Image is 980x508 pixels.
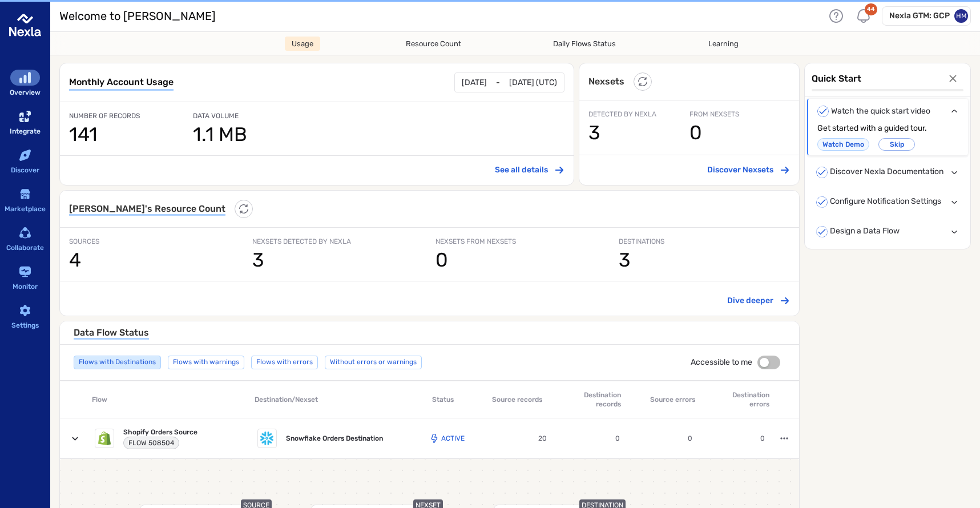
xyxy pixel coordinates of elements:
div: table-td-row [629,418,701,458]
button: See all details [490,160,569,180]
a: Settings [7,301,43,333]
span: Daily Flows Status [553,39,616,48]
h3: Welcome to [PERSON_NAME] [59,9,216,23]
h1: 0 [435,249,607,272]
span: Watch the quick start video [831,106,930,117]
span: Accessible to me [691,357,752,368]
div: table-td-row [411,418,483,458]
div: Discover Nexla Documentation [807,160,968,185]
h6: Nexsets [588,76,624,87]
div: Source records [487,393,547,406]
div: Watch the quick start video [808,99,968,124]
h1: 141 [69,123,193,146]
span: DATA VOLUME [193,111,317,120]
span: Flows with warnings [168,354,244,370]
span: Shopify Orders Source [123,428,197,437]
h1: 0 [689,122,790,144]
span: Discover Nexla Documentation [830,167,943,178]
a: Marketplace [7,185,43,217]
h1: 3 [588,122,689,144]
div: Flow [87,393,112,406]
h1: 1.1 MB [193,123,317,146]
h6: Nexla GTM: GCP [889,10,950,22]
span: Snowflake Orders Destination [286,434,383,443]
div: Flows with errors [251,356,318,369]
div: chip-with-copy [123,437,179,449]
div: table-td-row [483,418,556,458]
a: Watch Demo [817,138,869,151]
div: Marketplace [5,203,46,215]
div: Notifications [854,7,873,25]
button: Skip [878,138,915,151]
div: 44 [865,3,877,16]
div: Settings [11,320,39,332]
p: [DATE] [462,76,487,90]
span: NEXSETS FROM NEXSETS [435,237,607,246]
h6: [PERSON_NAME] 's Resource Count [69,203,225,215]
h1: 3 [619,249,790,272]
h1: 4 [69,249,240,272]
span: DESTINATIONS [619,237,790,246]
span: Learning [708,39,739,48]
div: Source errors [650,395,695,404]
div: Destination records [565,390,621,409]
span: NEXSETS DETECTED BY NEXLA [252,237,424,246]
h1: 3 [252,249,424,272]
div: Snowflake [257,429,277,448]
a: Integrate [7,107,43,139]
span: Flows with Destinations [74,354,160,370]
span: SOURCES [69,237,240,246]
img: Snowflake [260,432,274,445]
div: table-td-row [556,418,628,458]
div: Destination errors [713,390,769,409]
div: Without errors or warnings [325,356,422,369]
div: Get started with a guided tour. [808,124,968,134]
p: [DATE] (UTC) [509,76,557,90]
div: Collaborate [6,242,44,254]
div: table-td-row [248,418,411,458]
div: Overview [10,87,41,99]
a: Discover [7,146,43,178]
div: local-table-inner-cotainer [60,381,799,418]
div: Integrate [10,126,41,138]
div: Destination/Nexset [255,395,318,404]
p: Active [441,435,465,442]
div: Snowflake [95,429,114,448]
img: logo [9,9,41,41]
span: DETECTED BY NEXLA [588,110,689,119]
div: Design a Data Flow [807,219,968,244]
div: Configure Notification Settings [807,190,968,215]
img: Snowflake [98,432,111,445]
span: NUMBER OF RECORDS [69,111,193,120]
span: Quick Start [812,73,861,84]
div: Help [827,7,845,25]
span: Without errors or warnings [325,354,421,370]
span: Monthly Account Usage [69,76,174,87]
a: Monitor [7,263,43,295]
span: Usage [292,39,313,48]
div: Discover [11,164,39,176]
div: Flows with warnings [168,356,244,369]
span: Configure Notification Settings [830,196,941,208]
span: Design a Data Flow [830,226,900,237]
span: FLOW 508504 [128,439,174,447]
span: FROM NEXSETS [689,110,790,119]
span: Resource Count [406,39,461,48]
div: Monitor [13,281,38,293]
div: table-td-row [86,418,248,458]
button: Dive deeper [723,291,795,311]
div: Flows with Destinations [74,356,161,369]
h6: Data Flow Status [74,327,149,338]
button: Discover Nexsets [703,160,795,180]
span: Flows with errors [252,354,317,370]
a: Overview [7,68,43,100]
a: Collaborate [7,224,43,256]
div: - [455,73,564,92]
div: table-td-row [701,418,774,458]
div: HM [954,9,968,23]
div: Status [428,393,458,406]
button: expand row [64,428,86,449]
